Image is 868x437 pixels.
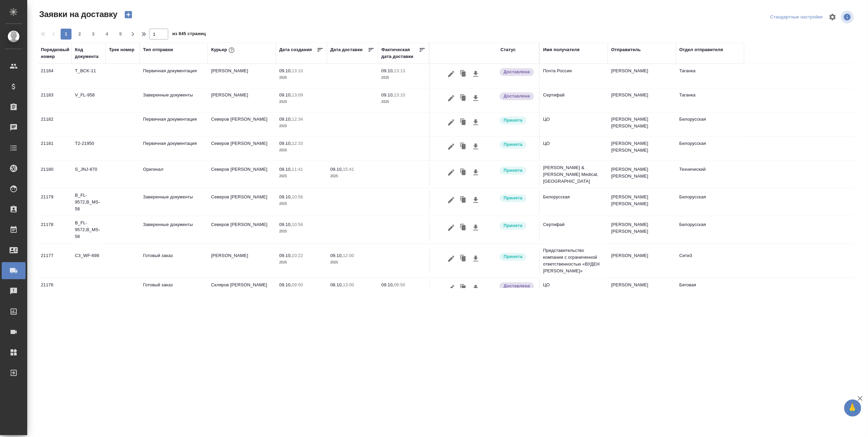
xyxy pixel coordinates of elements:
span: Заявки на доставку [37,9,117,20]
p: 2025 [330,173,375,180]
td: Сертифай [540,88,608,112]
td: Северов [PERSON_NAME] [208,163,276,186]
td: B_FL-9572,B_MS-58 [72,189,106,216]
div: Трек номер [109,46,135,53]
button: Скачать [470,116,482,129]
td: Белорусская [676,137,744,161]
td: 21176 [37,278,72,302]
td: [PERSON_NAME] [608,249,676,273]
div: Курьер назначен [499,194,536,203]
p: 09:50 [394,282,405,287]
span: 4 [101,31,112,37]
button: Редактировать [445,194,457,207]
button: Клонировать [457,252,470,265]
td: 21181 [37,137,72,161]
p: 09.10, [279,282,292,287]
button: Редактировать [445,166,457,179]
p: 09.10, [279,68,292,73]
td: 21180 [37,163,72,186]
td: Готовый заказ [140,278,208,302]
p: Принята [504,195,522,201]
p: 10:56 [292,194,303,199]
td: Северов [PERSON_NAME] [208,190,276,214]
p: 09.10, [279,167,292,172]
td: ЦО [540,112,608,136]
td: ЦО [540,137,608,161]
button: Редактировать [445,252,457,265]
div: Статус [501,46,516,53]
button: 2 [74,29,85,40]
p: 2025 [279,74,323,81]
div: Отправитель [611,46,641,53]
td: [PERSON_NAME] [208,88,276,112]
p: Принята [504,253,522,260]
td: [PERSON_NAME] [608,64,676,88]
div: Документы доставлены, фактическая дата доставки проставиться автоматически [499,282,536,291]
td: Представительство компании с ограниченной ответственностью «ВУДЕН [PERSON_NAME]» [540,244,608,278]
p: 12:00 [343,253,354,258]
td: [PERSON_NAME] [PERSON_NAME] [608,163,676,186]
td: Белорусская [540,190,608,214]
span: 🙏 [847,401,858,415]
td: Северов [PERSON_NAME] [208,137,276,161]
p: 09.10, [279,92,292,97]
td: Северов [PERSON_NAME] [208,112,276,136]
span: 3 [88,31,99,37]
p: 2025 [279,228,323,235]
div: Курьер [211,46,236,55]
p: 13:09 [292,92,303,97]
td: Т2-21950 [72,137,106,161]
td: 21179 [37,190,72,214]
button: Скачать [470,92,482,105]
p: 2025 [330,259,375,266]
div: Порядковый номер [41,46,69,60]
p: Принята [504,167,522,174]
button: Скачать [470,166,482,179]
td: Беговая [676,278,744,302]
button: Скачать [470,221,482,234]
td: Сити3 [676,249,744,273]
p: 2025 [279,147,323,154]
td: 21182 [37,112,72,136]
p: 10:56 [292,222,303,227]
td: Таганка [676,88,744,112]
p: 09.10, [279,253,292,258]
td: C3_WF-698 [72,249,106,273]
p: 15:41 [343,167,354,172]
td: ЦО [540,278,608,302]
td: Первичная документация [140,64,208,88]
td: B_FL-9572,B_MS-58 [72,216,106,243]
div: Тип отправки [143,46,173,53]
p: 2025 [279,173,323,180]
div: Курьер назначен [499,140,536,149]
span: Посмотреть информацию [841,11,855,24]
button: Редактировать [445,221,457,234]
td: Заверенные документы [140,190,208,214]
p: 09.10, [381,282,394,287]
td: [PERSON_NAME] [208,64,276,88]
div: Курьер назначен [499,116,536,125]
td: [PERSON_NAME] & [PERSON_NAME] Medical, [GEOGRAPHIC_DATA] [540,161,608,188]
button: Редактировать [445,67,457,80]
button: Клонировать [457,67,470,80]
div: Дата создания [279,46,312,53]
p: 09:50 [292,282,303,287]
td: Белорусская [676,112,744,136]
td: Заверенные документы [140,218,208,242]
p: 12:33 [292,141,303,146]
button: Скачать [470,140,482,153]
span: 5 [115,31,126,37]
p: Доставлена [504,69,530,75]
p: 2025 [381,99,426,105]
td: Первичная документация [140,112,208,136]
div: Фактическая дата доставки [381,46,419,60]
p: Доставлена [504,93,530,100]
p: Доставлена [504,283,530,289]
p: 13:10 [292,68,303,73]
td: Заверенные документы [140,88,208,112]
div: Отдел отправителя [679,46,723,53]
p: Принята [504,222,522,229]
p: 10:22 [292,253,303,258]
div: Курьер назначен [499,221,536,230]
td: [PERSON_NAME] [PERSON_NAME] [608,112,676,136]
